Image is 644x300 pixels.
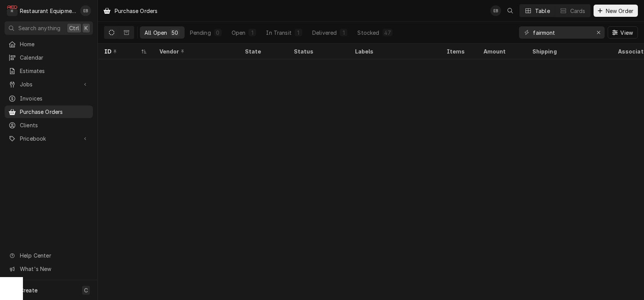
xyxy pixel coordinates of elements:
[250,29,255,37] div: 1
[20,40,89,48] span: Home
[504,5,516,17] button: Open search
[69,24,79,32] span: Ctrl
[341,29,346,37] div: 1
[490,5,501,16] div: Emily Bird's Avatar
[5,92,93,105] a: Invoices
[5,51,93,64] a: Calendar
[535,7,550,15] div: Table
[5,263,93,275] a: Go to What's New
[5,21,93,35] button: Search anythingCtrlK
[7,5,18,16] div: Restaurant Equipment Diagnostics's Avatar
[312,29,337,37] div: Delivered
[216,29,220,37] div: 0
[266,29,292,37] div: In Transit
[190,29,211,37] div: Pending
[5,105,93,118] a: Purchase Orders
[294,47,341,55] div: Status
[84,24,88,32] span: K
[5,119,93,131] a: Clients
[20,94,89,102] span: Invoices
[20,7,76,15] div: Restaurant Equipment Diagnostics
[594,5,638,17] button: New Order
[384,29,391,37] div: 47
[80,5,91,16] div: EB
[357,29,379,37] div: Stocked
[20,121,89,129] span: Clients
[570,7,586,15] div: Cards
[20,265,88,273] span: What's New
[533,26,590,39] input: Keyword search
[20,251,88,259] span: Help Center
[20,287,37,294] span: Create
[5,249,93,262] a: Go to Help Center
[296,29,301,37] div: 1
[532,47,605,55] div: Shipping
[5,132,93,145] a: Go to Pricebook
[20,67,89,75] span: Estimates
[245,47,281,55] div: State
[5,65,93,77] a: Estimates
[159,47,231,55] div: Vendor
[592,26,605,39] button: Erase input
[604,7,635,15] span: New Order
[5,78,93,91] a: Go to Jobs
[20,135,78,143] span: Pricebook
[172,29,178,37] div: 50
[20,108,89,116] span: Purchase Orders
[232,29,246,37] div: Open
[80,5,91,16] div: Emily Bird's Avatar
[20,54,89,62] span: Calendar
[619,29,634,37] span: View
[20,80,78,88] span: Jobs
[144,29,167,37] div: All Open
[5,38,93,50] a: Home
[104,47,139,55] div: ID
[446,47,469,55] div: Items
[18,24,60,32] span: Search anything
[84,286,88,294] span: C
[483,47,518,55] div: Amount
[355,47,434,55] div: Labels
[608,26,638,39] button: View
[490,5,501,16] div: EB
[7,5,18,16] div: R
